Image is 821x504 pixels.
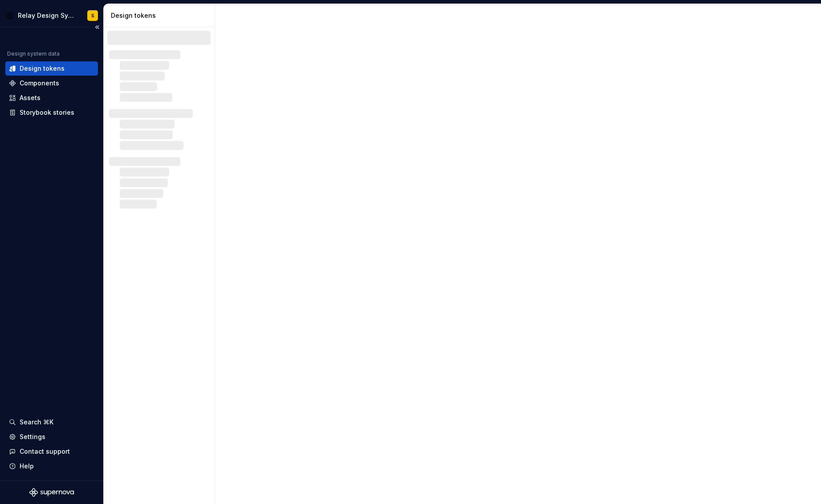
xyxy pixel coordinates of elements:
div: Contact support [20,447,70,456]
button: Collapse sidebar [91,21,103,33]
button: Contact support [5,444,98,459]
a: Storybook stories [5,105,98,120]
div: Components [20,79,59,88]
div: Storybook stories [20,108,74,117]
a: Settings [5,430,98,444]
button: Relay Design SystemS [2,6,102,25]
div: Help [20,462,34,471]
div: Design system data [7,50,60,57]
div: Assets [20,93,41,102]
div: Settings [20,432,45,441]
div: S [91,12,94,19]
a: Components [5,76,98,90]
div: Relay Design System [18,11,75,20]
button: Search ⌘K [5,415,98,429]
a: Design tokens [5,61,98,76]
svg: Supernova Logo [29,488,74,497]
div: Design tokens [111,11,211,20]
a: Assets [5,91,98,105]
div: Design tokens [20,64,65,73]
div: Search ⌘K [20,418,53,427]
button: Help [5,459,98,473]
